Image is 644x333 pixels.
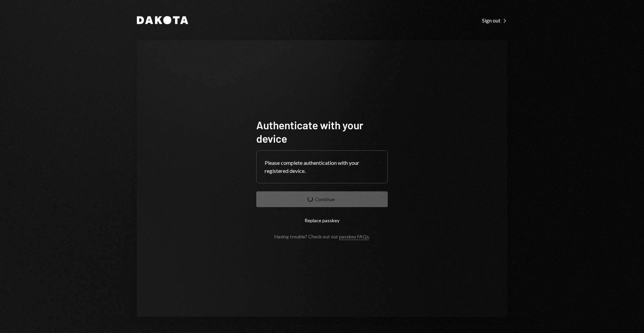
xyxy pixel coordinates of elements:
div: Please complete authentication with your registered device. [265,159,379,175]
h1: Authenticate with your device [256,118,388,145]
a: passkey FAQs [339,234,369,240]
div: Having trouble? Check out our . [274,234,370,239]
div: Sign out [482,17,507,24]
button: Replace passkey [256,212,388,228]
a: Sign out [482,16,507,24]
